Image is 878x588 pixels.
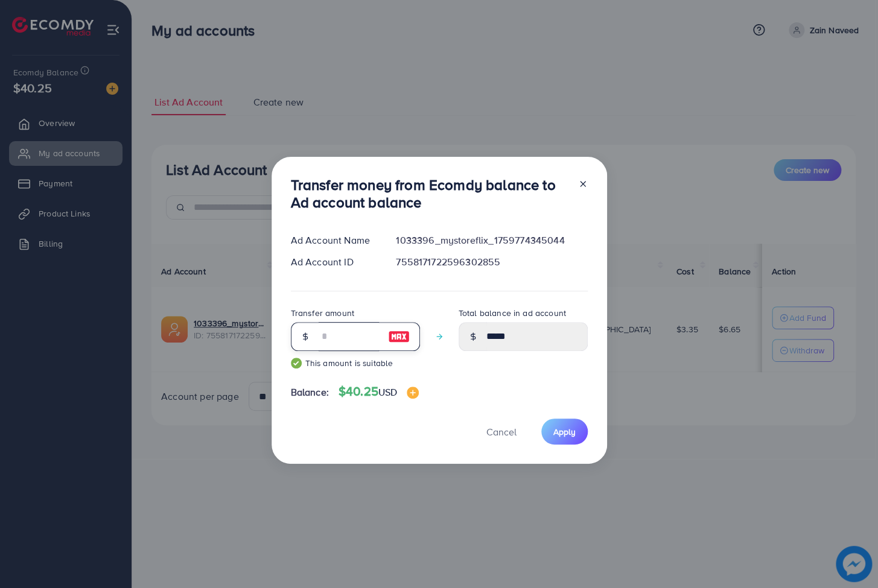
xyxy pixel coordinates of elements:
img: image [388,329,410,344]
h4: $40.25 [339,384,419,399]
img: guide [291,358,302,368]
span: Cancel [486,425,517,438]
span: Apply [553,426,576,438]
label: Transfer amount [291,307,354,319]
div: 7558171722596302855 [386,255,597,269]
div: Ad Account Name [281,233,387,247]
h3: Transfer money from Ecomdy balance to Ad account balance [291,176,568,211]
small: This amount is suitable [291,357,420,369]
div: Ad Account ID [281,255,387,269]
button: Apply [541,419,588,444]
img: image [407,387,419,399]
label: Total balance in ad account [459,307,566,319]
span: USD [378,385,397,399]
span: Balance: [291,385,329,399]
div: 1033396_mystoreflix_1759774345044 [386,233,597,247]
button: Cancel [471,419,532,444]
